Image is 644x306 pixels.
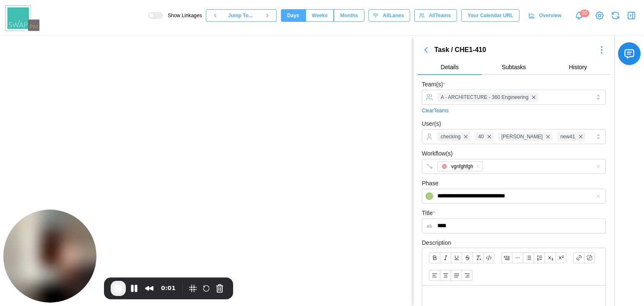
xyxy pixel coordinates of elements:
[573,252,584,263] button: Link
[383,10,404,21] span: All Lanes
[556,252,566,263] button: Superscript
[569,64,587,70] span: History
[422,80,445,89] label: Team(s)
[451,270,462,281] button: Align text: justify
[306,9,334,22] button: Weeks
[478,133,483,141] span: 40
[451,252,462,263] button: Underline
[422,179,439,188] label: Phase
[287,10,299,21] span: Days
[429,270,440,281] button: Align text: left
[502,64,526,70] span: Subtasks
[441,93,528,101] span: A - ARCHITECTURE - 360 Engineering
[163,12,202,19] span: Show Linkages
[422,107,449,115] a: Clear Teams
[451,163,473,171] div: vgnfghfgh
[429,252,440,263] button: Bold
[512,252,523,263] button: Horizontal line
[501,133,543,141] span: [PERSON_NAME]
[579,10,589,17] div: 20
[369,9,410,22] button: AllLanes
[441,64,459,70] span: Details
[224,9,258,22] button: Jump To...
[545,252,556,263] button: Subscript
[312,10,328,21] span: Weeks
[560,133,575,141] span: new41
[610,10,621,21] button: Refresh Grid
[539,10,561,21] span: Overview
[414,9,457,22] button: AllTeams
[422,239,451,248] label: Description
[572,8,586,23] a: Notifications
[483,252,494,263] button: Code
[584,252,595,263] button: Remove link
[523,252,534,263] button: Bullet list
[422,149,453,158] label: Workflow(s)
[626,10,637,21] button: Close Drawer
[5,5,39,31] img: Swap PM Logo
[462,270,473,281] button: Align text: right
[422,209,435,218] label: Title
[462,252,473,263] button: Strikethrough
[434,45,593,55] div: Task / CHE1-410
[441,133,460,141] span: checking
[467,10,513,21] span: Your Calendar URL
[473,252,483,263] button: Clear formatting
[281,9,306,22] button: Days
[334,9,364,22] button: Months
[524,9,568,22] a: Overview
[594,10,605,21] a: View Project
[429,10,451,21] span: All Teams
[340,10,358,21] span: Months
[501,252,512,263] button: Blockquote
[440,270,451,281] button: Align text: center
[461,9,519,22] button: Your Calendar URL
[440,252,451,263] button: Italic
[534,252,545,263] button: Ordered list
[422,119,441,129] label: User(s)
[228,10,253,21] span: Jump To...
